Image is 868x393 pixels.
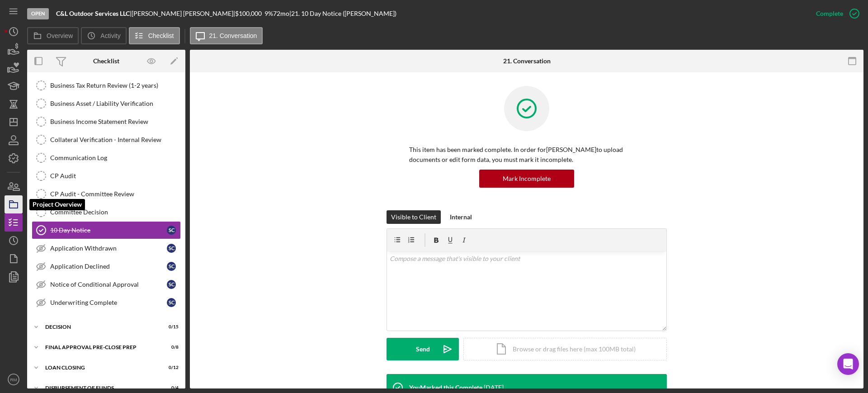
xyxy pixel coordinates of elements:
text: RM [10,377,17,382]
div: Visible to Client [391,210,436,224]
div: Notice of Conditional Approval [50,281,167,288]
div: Collateral Verification - Internal Review [50,136,180,143]
button: 21. Conversation [190,27,263,44]
a: Communication Log [32,149,181,167]
a: Business Asset / Liability Verification [32,95,181,113]
div: S C [167,262,176,271]
div: 0 / 4 [162,385,179,391]
time: 2025-09-05 13:23 [484,384,504,391]
a: 10 Day NoticeSC [32,221,181,239]
div: Internal [450,210,472,224]
button: Send [387,338,459,360]
div: Send [416,338,430,360]
label: Checklist [148,32,174,39]
div: 0 / 12 [162,365,179,370]
div: Complete [816,5,843,23]
div: Open [27,8,49,19]
a: CP Audit - Committee Review [32,185,181,203]
div: 0 / 15 [162,324,179,330]
div: 0 / 8 [162,345,179,350]
b: C&L Outdoor Services LLC [56,9,130,17]
div: Business Tax Return Review (1-2 years) [50,82,180,89]
div: CP Audit [50,172,180,180]
div: Final Approval Pre-Close Prep [45,345,156,350]
div: S C [167,226,176,235]
div: [PERSON_NAME] [PERSON_NAME] | [132,10,235,17]
div: Open Intercom Messenger [837,353,859,375]
a: Committee Decision [32,203,181,221]
button: Activity [81,27,126,44]
a: CP Audit [32,167,181,185]
a: Underwriting CompleteSC [32,294,181,312]
a: Business Income Statement Review [32,113,181,131]
a: Application WithdrawnSC [32,239,181,257]
button: RM [5,370,23,388]
label: Overview [47,32,73,39]
div: | [56,10,132,17]
a: Notice of Conditional ApprovalSC [32,275,181,294]
a: Application DeclinedSC [32,257,181,275]
label: 21. Conversation [209,32,257,39]
div: You Marked this Complete [409,384,482,391]
a: Collateral Verification - Internal Review [32,131,181,149]
button: Complete [807,5,863,23]
span: $100,000 [235,9,262,17]
div: 10 Day Notice [50,227,167,234]
div: Underwriting Complete [50,299,167,306]
div: Application Declined [50,263,167,270]
p: This item has been marked complete. In order for [PERSON_NAME] to upload documents or edit form d... [409,145,644,165]
div: Checklist [93,57,119,65]
div: 72 mo [273,10,289,17]
div: S C [167,244,176,253]
a: Business Tax Return Review (1-2 years) [32,76,181,95]
div: Communication Log [50,154,180,161]
div: S C [167,280,176,289]
button: Overview [27,27,79,44]
div: Application Withdrawn [50,245,167,252]
div: Committee Decision [50,208,180,216]
div: | 21. 10 Day Notice ([PERSON_NAME]) [289,10,396,17]
div: Mark Incomplete [503,170,551,188]
button: Mark Incomplete [479,170,574,188]
div: Loan Closing [45,365,156,370]
button: Visible to Client [387,210,441,224]
div: Decision [45,324,156,330]
div: Business Asset / Liability Verification [50,100,180,107]
label: Activity [100,32,120,39]
div: 9 % [264,10,273,17]
div: Disbursement of Funds [45,385,156,391]
button: Checklist [129,27,180,44]
div: S C [167,298,176,307]
div: 21. Conversation [503,57,551,65]
div: CP Audit - Committee Review [50,190,180,198]
div: Business Income Statement Review [50,118,180,125]
button: Internal [445,210,476,224]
